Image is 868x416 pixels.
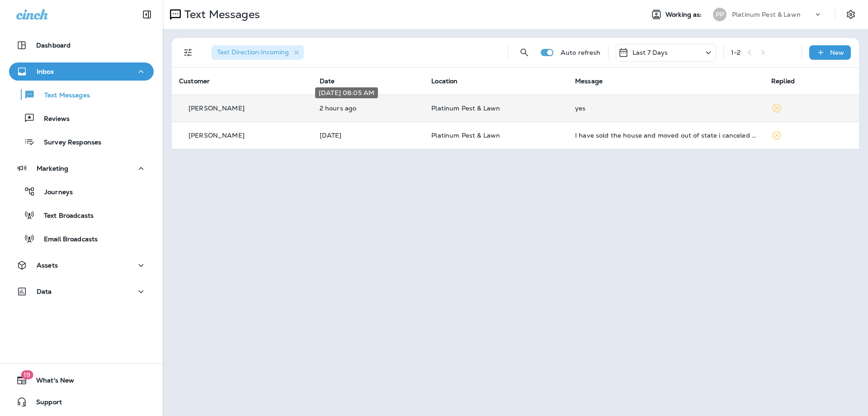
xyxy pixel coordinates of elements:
[35,91,90,100] p: Text Messages
[37,288,52,295] p: Data
[731,49,741,56] div: 1 - 2
[575,77,603,85] span: Message
[315,87,378,98] div: [DATE] 08:05 AM
[9,182,154,201] button: Journeys
[431,77,458,85] span: Location
[35,115,70,124] p: Reviews
[713,8,726,21] div: PP
[9,36,154,54] button: Dashboard
[9,159,154,177] button: Marketing
[515,43,533,62] button: Search Messages
[179,77,210,85] span: Customer
[665,11,704,19] span: Working as:
[843,6,859,23] button: Settings
[179,43,197,62] button: Filters
[9,229,154,248] button: Email Broadcasts
[575,105,757,112] div: yes
[320,105,417,112] p: Aug 21, 2025 08:05 AM
[9,85,154,104] button: Text Messages
[9,393,154,411] button: Support
[575,132,757,139] div: I have sold the house and moved out of state i canceled the services 2 months ago
[9,132,154,151] button: Survey Responses
[632,49,668,56] p: Last 7 Days
[561,49,601,56] p: Auto refresh
[9,109,154,128] button: Reviews
[217,48,289,56] span: Text Direction : Incoming
[9,256,154,274] button: Assets
[36,42,71,49] p: Dashboard
[771,77,795,85] span: Replied
[189,105,245,112] p: [PERSON_NAME]
[9,62,154,81] button: Inbox
[35,212,94,220] p: Text Broadcasts
[37,68,54,75] p: Inbox
[320,132,417,139] p: Aug 20, 2025 08:05 AM
[27,398,62,409] span: Support
[9,371,154,389] button: 19What's New
[9,206,154,225] button: Text Broadcasts
[9,282,154,301] button: Data
[212,45,304,60] div: Text Direction:Incoming
[37,262,58,269] p: Assets
[27,377,74,387] span: What's New
[732,11,801,18] p: Platinum Pest & Lawn
[35,235,98,244] p: Email Broadcasts
[181,8,260,21] p: Text Messages
[189,132,245,139] p: [PERSON_NAME]
[35,188,73,197] p: Journeys
[431,104,500,112] span: Platinum Pest & Lawn
[830,49,844,56] p: New
[21,370,33,379] span: 19
[431,131,500,139] span: Platinum Pest & Lawn
[37,165,68,172] p: Marketing
[134,5,160,24] button: Collapse Sidebar
[35,139,101,147] p: Survey Responses
[320,77,335,85] span: Date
